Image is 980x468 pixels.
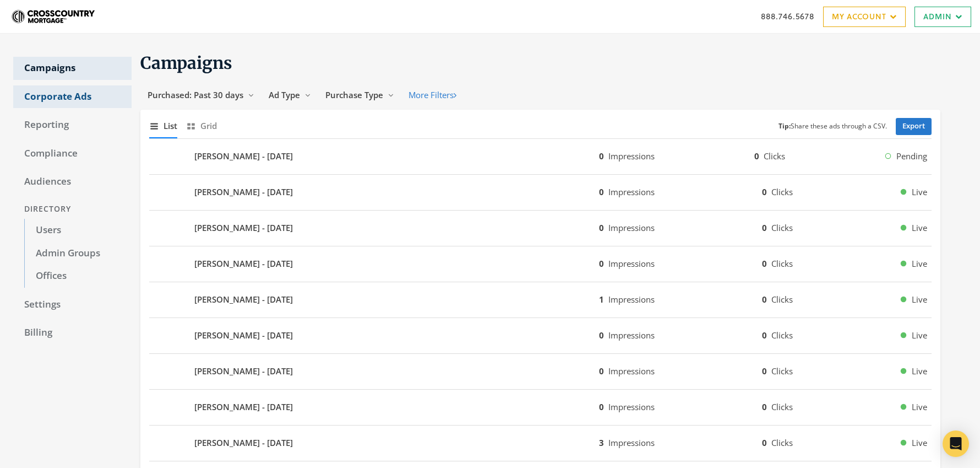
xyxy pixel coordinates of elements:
[608,150,655,162] span: Impressions
[912,401,927,413] span: Live
[778,121,887,132] small: Share these ads through a CSV.
[608,330,655,341] span: Impressions
[599,186,604,197] b: 0
[13,293,132,316] a: Settings
[140,85,262,105] button: Purchased: Past 30 days
[771,222,793,233] span: Clicks
[912,365,927,378] span: Live
[823,7,906,27] a: My Account
[194,257,293,270] b: [PERSON_NAME] - [DATE]
[24,242,132,265] a: Admin Groups
[13,57,132,80] a: Campaigns
[912,329,927,342] span: Live
[771,294,793,305] span: Clicks
[762,294,767,305] b: 0
[194,329,293,342] b: [PERSON_NAME] - [DATE]
[771,437,793,448] span: Clicks
[771,258,793,269] span: Clicks
[140,52,232,73] span: Campaigns
[771,186,793,197] span: Clicks
[599,222,604,233] b: 0
[912,222,927,234] span: Live
[269,89,300,100] span: Ad Type
[9,3,99,30] img: Adwerx
[764,150,785,162] span: Clicks
[194,150,293,163] b: [PERSON_NAME] - [DATE]
[149,358,932,385] button: [PERSON_NAME] - [DATE]0Impressions0ClicksLive
[608,437,655,448] span: Impressions
[608,258,655,269] span: Impressions
[762,401,767,412] b: 0
[13,199,132,219] div: Directory
[194,293,293,306] b: [PERSON_NAME] - [DATE]
[608,222,655,233] span: Impressions
[13,85,132,109] a: Corporate Ads
[200,120,217,132] span: Grid
[912,186,927,198] span: Live
[149,394,932,421] button: [PERSON_NAME] - [DATE]0Impressions0ClicksLive
[762,222,767,233] b: 0
[778,121,791,131] b: Tip:
[318,85,401,105] button: Purchase Type
[771,401,793,412] span: Clicks
[13,321,132,345] a: Billing
[762,365,767,376] b: 0
[149,215,932,241] button: [PERSON_NAME] - [DATE]0Impressions0ClicksLive
[599,258,604,269] b: 0
[149,114,177,138] button: List
[24,219,132,242] a: Users
[599,365,604,376] b: 0
[608,365,655,376] span: Impressions
[754,150,759,162] b: 0
[912,293,927,306] span: Live
[13,170,132,193] a: Audiences
[761,10,814,22] a: 888.746.5678
[608,401,655,412] span: Impressions
[401,85,464,105] button: More Filters
[194,186,293,198] b: [PERSON_NAME] - [DATE]
[762,186,767,197] b: 0
[186,114,217,138] button: Grid
[762,330,767,341] b: 0
[912,257,927,270] span: Live
[194,365,293,378] b: [PERSON_NAME] - [DATE]
[149,287,932,313] button: [PERSON_NAME] - [DATE]1Impressions0ClicksLive
[599,401,604,412] b: 0
[262,85,318,105] button: Ad Type
[149,322,932,349] button: [PERSON_NAME] - [DATE]0Impressions0ClicksLive
[148,89,243,100] span: Purchased: Past 30 days
[194,437,293,449] b: [PERSON_NAME] - [DATE]
[608,294,655,305] span: Impressions
[13,142,132,165] a: Compliance
[194,222,293,234] b: [PERSON_NAME] - [DATE]
[164,120,177,132] span: List
[149,179,932,206] button: [PERSON_NAME] - [DATE]0Impressions0ClicksLive
[599,437,604,448] b: 3
[762,258,767,269] b: 0
[325,89,383,100] span: Purchase Type
[149,251,932,277] button: [PERSON_NAME] - [DATE]0Impressions0ClicksLive
[771,365,793,376] span: Clicks
[943,431,969,457] div: Open Intercom Messenger
[24,265,132,288] a: Offices
[771,330,793,341] span: Clicks
[149,143,932,170] button: [PERSON_NAME] - [DATE]0Impressions0ClicksPending
[912,437,927,449] span: Live
[599,330,604,341] b: 0
[13,114,132,137] a: Reporting
[914,7,971,27] a: Admin
[896,118,932,135] a: Export
[599,150,604,162] b: 0
[608,186,655,197] span: Impressions
[149,430,932,456] button: [PERSON_NAME] - [DATE]3Impressions0ClicksLive
[896,150,927,163] span: Pending
[599,294,604,305] b: 1
[762,437,767,448] b: 0
[194,401,293,413] b: [PERSON_NAME] - [DATE]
